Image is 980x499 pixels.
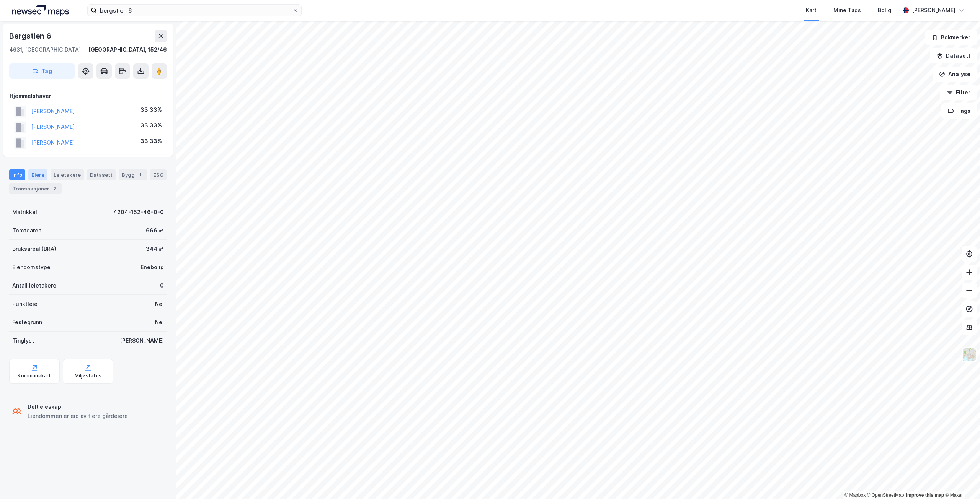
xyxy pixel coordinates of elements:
div: Leietakere [51,169,84,180]
div: Hjemmelshaver [10,91,167,101]
iframe: Chat Widget [942,462,980,499]
div: Nei [155,318,164,327]
div: Antall leietakere [12,281,56,290]
div: 33.33% [140,105,162,114]
div: Kontrollprogram for chat [942,462,980,499]
input: Søk på adresse, matrikkel, gårdeiere, leietakere eller personer [97,5,292,16]
div: Kart [806,6,817,15]
img: logo.a4113a55bc3d86da70a041830d287a7e.svg [12,5,69,16]
div: Enebolig [140,263,164,272]
div: 2 [51,185,59,192]
div: Matrikkel [12,208,37,217]
div: [PERSON_NAME] [120,336,164,345]
div: Nei [155,299,164,309]
button: Bokmerker [925,30,977,45]
div: Transaksjoner [9,183,62,194]
div: Bergstien 6 [9,30,53,42]
a: OpenStreetMap [867,492,904,498]
div: Punktleie [12,299,38,309]
div: Bolig [878,6,891,15]
div: 33.33% [140,121,162,130]
div: Eiendomstype [12,263,51,272]
div: 4631, [GEOGRAPHIC_DATA] [9,45,81,54]
div: 344 ㎡ [146,244,164,254]
div: Eiere [28,169,47,180]
a: Mapbox [844,492,866,498]
div: Eiendommen er eid av flere gårdeiere [28,411,128,421]
div: 33.33% [140,137,162,146]
button: Datasett [930,48,977,63]
div: Delt eieskap [28,402,128,411]
div: [GEOGRAPHIC_DATA], 152/46 [88,45,167,54]
div: Kommunekart [18,373,51,379]
div: ESG [150,169,167,180]
div: Mine Tags [833,6,861,15]
div: Bruksareal (BRA) [12,244,56,254]
div: Miljøstatus [75,373,101,379]
img: Z [962,348,977,362]
div: Festegrunn [12,318,42,327]
div: 4204-152-46-0-0 [113,208,164,217]
button: Analyse [933,67,977,82]
div: Bygg [119,169,147,180]
button: Tags [941,103,977,119]
a: Improve this map [906,492,944,498]
div: Info [9,169,25,180]
div: 0 [160,281,164,290]
button: Tag [9,63,75,79]
div: Tinglyst [12,336,34,345]
div: Datasett [87,169,116,180]
div: 1 [136,171,144,179]
div: [PERSON_NAME] [912,6,955,15]
div: Tomteareal [12,226,43,235]
div: 666 ㎡ [146,226,164,235]
button: Filter [940,85,977,100]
